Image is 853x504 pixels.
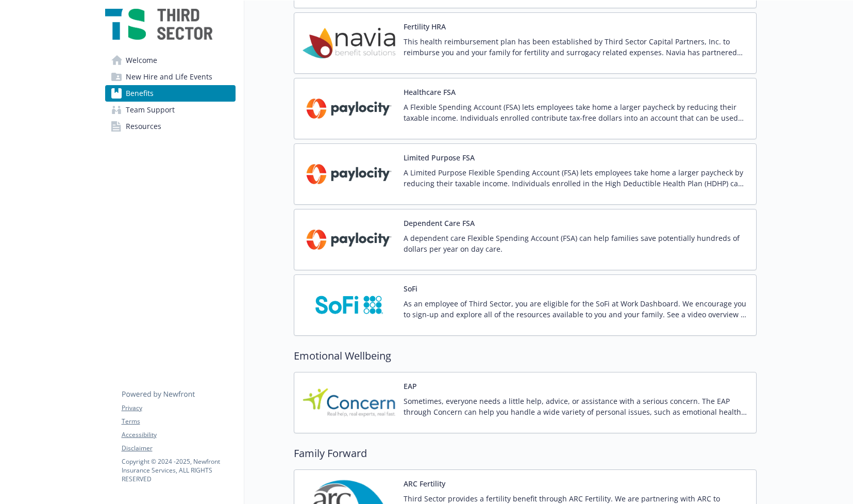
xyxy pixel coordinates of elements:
img: CONCERN Employee Assistance carrier logo [303,381,395,425]
a: Terms [122,417,235,426]
img: Paylocity carrier logo [303,218,395,262]
img: Navia Benefit Solutions carrier logo [303,21,395,65]
a: Privacy [122,403,235,413]
p: As an employee of Third Sector, you are eligible for the SoFi at Work Dashboard. We encourage you... [404,298,748,320]
button: Limited Purpose FSA [404,152,475,163]
button: ARC Fertility [404,478,445,489]
a: Team Support [105,102,236,118]
span: Welcome [126,52,157,69]
a: Accessibility [122,430,235,440]
a: Disclaimer [122,444,235,453]
span: New Hire and Life Events [126,69,212,85]
h2: Emotional Wellbeing [294,348,757,364]
p: Copyright © 2024 - 2025 , Newfront Insurance Services, ALL RIGHTS RESERVED [122,457,235,483]
img: Paylocity carrier logo [303,152,395,196]
span: Benefits [126,85,154,102]
a: New Hire and Life Events [105,69,236,85]
button: Fertility HRA [404,21,446,32]
img: SoFi carrier logo [303,283,395,327]
a: Benefits [105,85,236,102]
button: Dependent Care FSA [404,218,475,229]
p: A Limited Purpose Flexible Spending Account (FSA) lets employees take home a larger paycheck by r... [404,167,748,189]
p: A Flexible Spending Account (FSA) lets employees take home a larger paycheck by reducing their ta... [404,102,748,123]
button: Healthcare FSA [404,87,456,97]
img: Paylocity carrier logo [303,87,395,131]
span: Team Support [126,102,175,118]
span: Resources [126,118,161,135]
button: SoFi [404,283,417,294]
p: A dependent care Flexible Spending Account (FSA) can help families save potentially hundreds of d... [404,233,748,254]
h2: Family Forward [294,446,757,461]
a: Welcome [105,52,236,69]
button: EAP [404,381,417,392]
p: This health reimbursement plan has been established by Third Sector Capital Partners, Inc. to rei... [404,36,748,58]
a: Resources [105,118,236,135]
p: Sometimes, everyone needs a little help, advice, or assistance with a serious concern. The EAP th... [404,396,748,417]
